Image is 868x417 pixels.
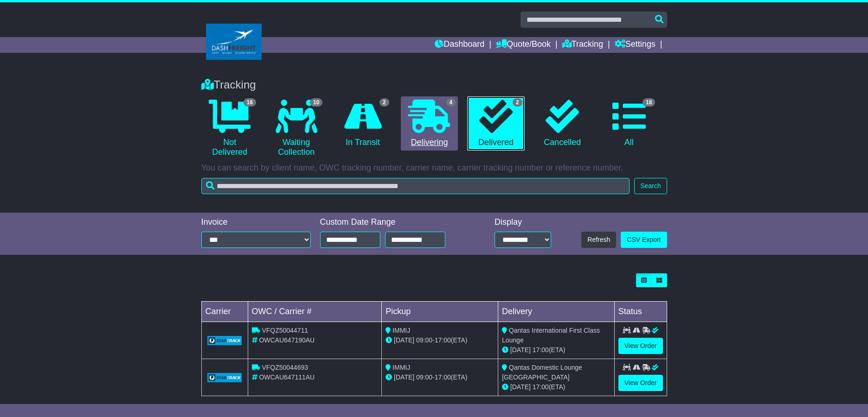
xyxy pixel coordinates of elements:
div: - (ETA) [386,373,494,382]
a: 2 In Transit [334,96,391,151]
span: 17:00 [435,373,451,381]
span: IMMIJ [392,327,410,334]
span: 09:00 [416,336,432,344]
span: 4 [446,98,456,107]
span: 16 [244,98,256,107]
td: OWC / Carrier # [248,302,382,322]
a: Settings [615,37,656,53]
span: 17:00 [435,336,451,344]
td: Pickup [382,302,498,322]
span: 18 [643,98,655,107]
span: [DATE] [394,336,414,344]
img: GetCarrierServiceLogo [207,336,242,345]
span: Qantas Domestic Lounge [GEOGRAPHIC_DATA] [502,364,582,381]
a: Tracking [562,37,603,53]
span: VFQZ50044693 [262,364,308,371]
a: View Order [618,338,663,354]
span: [DATE] [394,373,414,381]
a: 10 Waiting Collection [268,96,325,161]
span: OWCAU647190AU [259,336,315,344]
a: CSV Export [621,232,667,248]
div: Invoice [201,217,311,227]
span: [DATE] [510,346,531,354]
span: 2 [513,98,522,107]
div: (ETA) [502,382,611,392]
span: 10 [310,98,322,107]
a: View Order [618,375,663,391]
button: Search [634,178,667,194]
div: (ETA) [502,345,611,355]
div: Display [495,217,551,227]
a: 16 Not Delivered [201,96,258,161]
span: OWCAU647111AU [259,373,315,381]
td: Delivery [498,302,614,322]
a: 4 Delivering [401,96,458,151]
span: 2 [379,98,389,107]
div: Tracking [197,78,672,92]
a: Cancelled [534,96,591,151]
p: You can search by client name, OWC tracking number, carrier name, carrier tracking number or refe... [201,163,667,173]
div: Custom Date Range [320,217,469,227]
span: IMMIJ [392,364,410,371]
td: Carrier [201,302,248,322]
span: VFQZ50044711 [262,327,308,334]
a: 2 Delivered [467,96,524,151]
a: 18 All [600,96,657,151]
a: Quote/Book [496,37,551,53]
button: Refresh [581,232,616,248]
span: 17:00 [533,383,549,391]
img: GetCarrierServiceLogo [207,373,242,382]
span: Qantas International First Class Lounge [502,327,600,344]
span: [DATE] [510,383,531,391]
span: 09:00 [416,373,432,381]
td: Status [614,302,667,322]
div: - (ETA) [386,335,494,345]
span: 17:00 [533,346,549,354]
a: Dashboard [435,37,484,53]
